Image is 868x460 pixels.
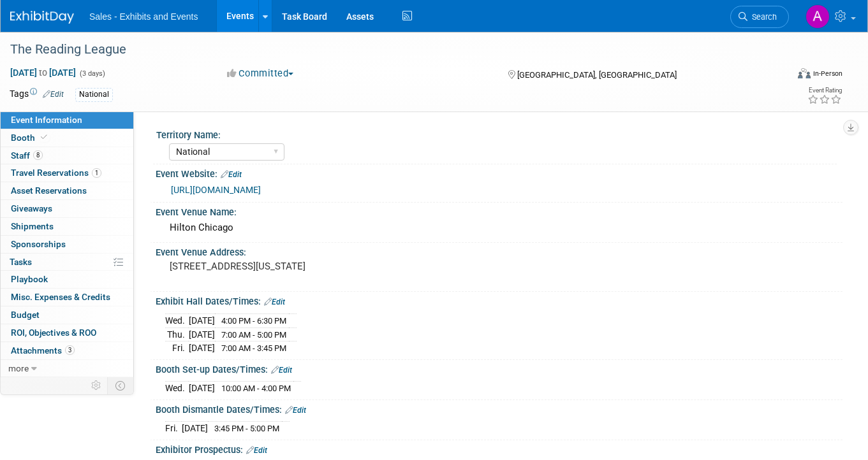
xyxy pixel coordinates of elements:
td: [DATE] [189,341,215,355]
span: to [37,68,49,78]
a: Misc. Expenses & Credits [1,289,133,306]
span: Staff [11,150,43,161]
a: Edit [221,170,242,179]
a: [URL][DOMAIN_NAME] [171,185,261,195]
div: In-Person [813,69,842,78]
td: Toggle Event Tabs [108,377,134,394]
a: Search [730,6,789,28]
span: Travel Reservations [11,168,101,178]
td: [DATE] [189,313,215,327]
td: [DATE] [189,382,215,395]
div: Event Website: [156,164,842,181]
span: 10:00 AM - 4:00 PM [221,384,291,393]
img: Alexandra Horne [805,4,830,29]
span: Budget [11,310,40,320]
td: Wed. [165,313,189,327]
span: Tasks [10,257,32,267]
span: 7:00 AM - 3:45 PM [221,343,286,353]
div: National [75,88,113,101]
a: Sponsorships [1,236,133,253]
a: Staff8 [1,147,133,164]
span: more [8,363,29,373]
div: Event Rating [807,87,842,94]
span: 3 [65,345,75,355]
a: Edit [246,446,267,455]
span: 8 [33,150,43,160]
span: 1 [92,168,101,178]
span: Giveaways [11,203,52,213]
a: Edit [271,366,292,375]
i: Booth reservation complete [41,134,47,141]
span: Attachments [11,345,75,356]
a: Budget [1,306,133,324]
td: [DATE] [182,422,208,435]
a: Travel Reservations1 [1,164,133,182]
a: Playbook [1,271,133,288]
a: Edit [264,298,285,306]
td: Fri. [165,341,189,355]
span: Search [747,12,777,22]
a: ROI, Objectives & ROO [1,324,133,341]
span: Event Information [11,115,82,125]
a: Edit [43,90,64,99]
div: Event Venue Name: [156,203,842,219]
span: Booth [11,133,50,143]
a: more [1,360,133,377]
div: Event Venue Address: [156,243,842,259]
td: Fri. [165,422,182,435]
td: Thu. [165,327,189,341]
span: ROI, Objectives & ROO [11,327,96,338]
a: Asset Reservations [1,182,133,199]
span: Sales - Exhibits and Events [89,11,198,22]
span: [GEOGRAPHIC_DATA], [GEOGRAPHIC_DATA] [517,70,677,80]
span: Sponsorships [11,239,66,249]
div: Exhibitor Prospectus: [156,440,842,457]
a: Giveaways [1,200,133,217]
div: Territory Name: [156,126,837,141]
span: Shipments [11,221,54,231]
span: Playbook [11,274,48,284]
span: 7:00 AM - 5:00 PM [221,330,286,340]
div: Booth Set-up Dates/Times: [156,360,842,377]
span: (3 days) [78,69,105,78]
a: Edit [285,406,306,415]
span: Asset Reservations [11,185,87,196]
a: Attachments3 [1,342,133,359]
div: The Reading League [6,38,772,61]
span: [DATE] [DATE] [10,67,77,78]
td: Tags [10,87,64,102]
pre: [STREET_ADDRESS][US_STATE] [170,261,428,272]
img: ExhibitDay [10,11,74,24]
td: Wed. [165,382,189,395]
div: Hilton Chicago [165,218,833,238]
div: Exhibit Hall Dates/Times: [156,292,842,308]
a: Shipments [1,218,133,235]
span: 4:00 PM - 6:30 PM [221,316,286,326]
span: 3:45 PM - 5:00 PM [214,424,279,433]
span: Misc. Expenses & Credits [11,292,110,302]
div: Booth Dismantle Dates/Times: [156,400,842,417]
a: Booth [1,129,133,147]
img: Format-Inperson.png [798,68,811,78]
a: Tasks [1,254,133,271]
td: [DATE] [189,327,215,341]
a: Event Information [1,111,133,129]
button: Committed [223,67,298,80]
td: Personalize Event Tab Strip [85,377,108,394]
div: Event Format [719,66,842,85]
